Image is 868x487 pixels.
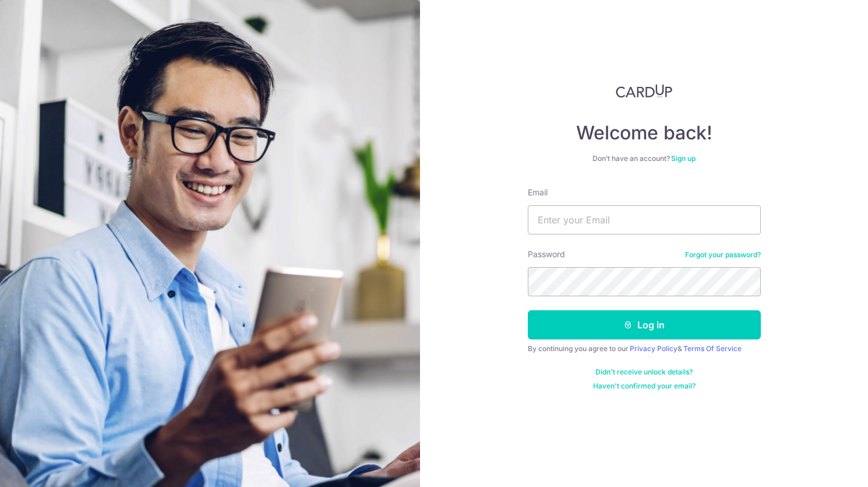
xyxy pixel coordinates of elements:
[671,154,696,163] a: Sign up
[528,121,761,145] h4: Welcome back!
[528,205,761,234] input: Enter your Email
[528,187,548,198] label: Email
[595,367,693,377] a: Didn't receive unlock details?
[616,84,673,98] img: CardUp Logo
[528,310,761,339] button: Log in
[683,344,742,353] a: Terms Of Service
[685,250,761,260] a: Forgot your password?
[528,344,761,353] div: By continuing you agree to our &
[528,248,565,260] label: Password
[528,154,761,163] div: Don’t have an account?
[630,344,678,353] a: Privacy Policy
[593,381,696,391] a: Haven't confirmed your email?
